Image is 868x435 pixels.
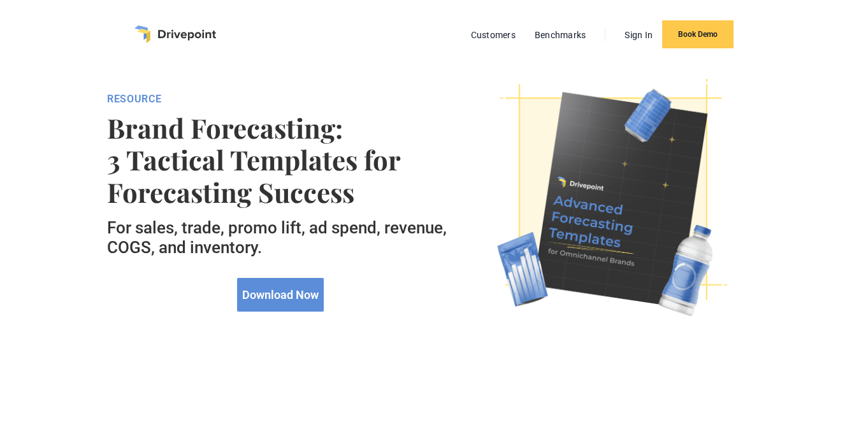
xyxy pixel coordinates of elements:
a: Customers [465,27,522,43]
a: Download Now [237,278,324,312]
a: Benchmarks [528,27,593,43]
h5: For sales, trade, promo lift, ad spend, revenue, COGS, and inventory. [107,218,453,258]
a: Sign In [618,27,659,43]
a: Book Demo [662,20,734,48]
strong: Brand Forecasting: 3 Tactical Templates for Forecasting Success [107,112,453,208]
div: RESOURCE [107,93,453,106]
